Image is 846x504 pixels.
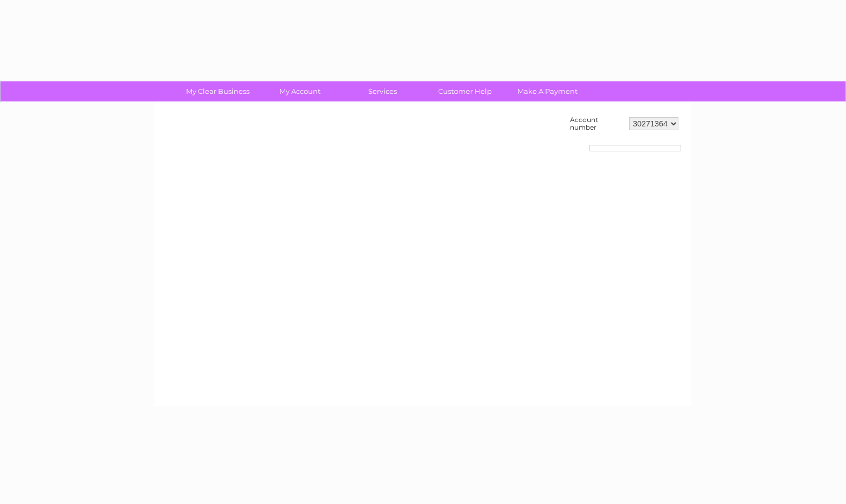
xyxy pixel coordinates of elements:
[338,81,427,101] a: Services
[420,81,510,101] a: Customer Help
[567,113,626,134] td: Account number
[255,81,345,101] a: My Account
[173,81,262,101] a: My Clear Business
[503,81,592,101] a: Make A Payment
